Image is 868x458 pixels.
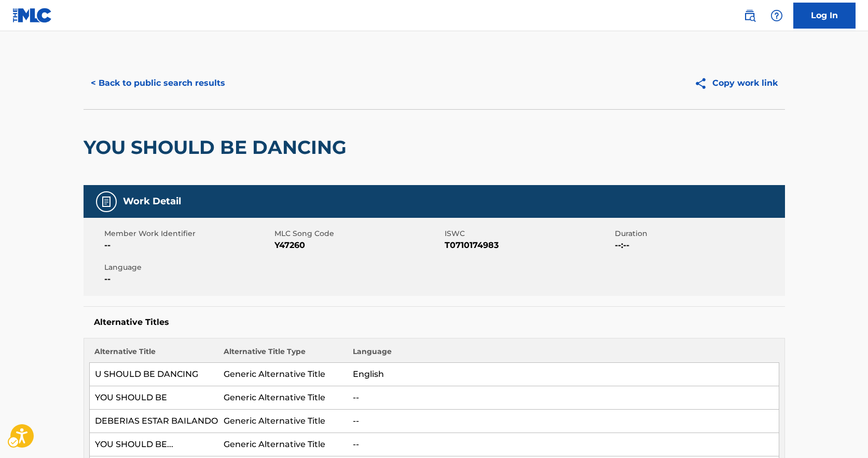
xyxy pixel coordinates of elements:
span: Member Work Identifier [104,228,272,239]
button: < Back to public search results [84,70,232,96]
a: Log In [793,3,856,29]
td: -- [348,433,779,456]
img: Copy work link [694,77,712,90]
span: MLC Song Code [274,228,442,239]
span: Duration [615,228,782,239]
td: U SHOULD BE DANCING [89,363,218,386]
td: Generic Alternative Title [218,433,348,456]
img: MLC Logo [12,8,52,23]
span: -- [104,273,272,285]
th: Language [348,346,779,363]
span: T0710174983 [445,239,612,252]
h5: Alternative Titles [94,317,775,328]
span: Language [104,262,272,273]
td: YOU SHOULD BE [89,386,218,410]
span: Y47260 [274,239,442,252]
img: Work Detail [100,195,113,208]
td: YOU SHOULD BE... [89,433,218,456]
td: DEBERIAS ESTAR BAILANDO [89,410,218,433]
td: -- [348,386,779,410]
td: -- [348,410,779,433]
span: -- [104,239,272,252]
h2: YOU SHOULD BE DANCING [84,136,352,159]
td: Generic Alternative Title [218,363,348,386]
iframe: Iframe | Resource Center [839,299,868,383]
td: English [348,363,779,386]
button: Copy work link [687,70,785,96]
img: search [743,9,756,22]
th: Alternative Title Type [218,346,348,363]
img: help [770,9,783,22]
h5: Work Detail [123,195,181,207]
span: ISWC [445,228,612,239]
span: --:-- [615,239,782,252]
td: Generic Alternative Title [218,386,348,410]
td: Generic Alternative Title [218,410,348,433]
th: Alternative Title [89,346,218,363]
